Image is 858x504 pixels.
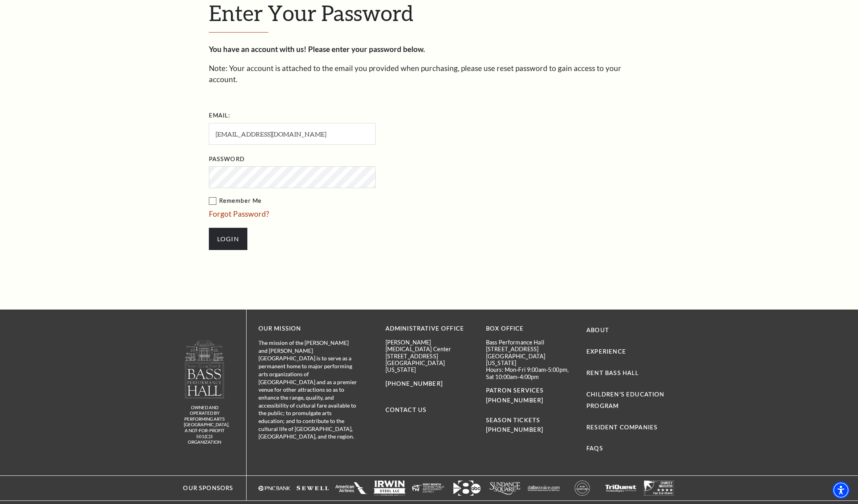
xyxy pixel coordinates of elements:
a: Experience [586,348,626,355]
img: sewell-revised_117x55.png [297,481,329,496]
img: charitynavlogo2.png [643,481,675,496]
a: Children's Education Program [586,391,664,409]
div: Accessibility Menu [832,481,850,499]
img: irwinsteel_websitefooter_117x55.png [374,481,406,496]
p: Note: Your account is attached to the email you provided when purchasing, please use reset passwo... [209,63,650,85]
input: Required [209,123,376,145]
p: OUR MISSION [258,324,358,334]
label: Password [209,154,245,164]
label: Remember Me [209,196,455,206]
p: [STREET_ADDRESS] [486,346,575,352]
p: Administrative Office [386,324,474,334]
p: PATRON SERVICES [PHONE_NUMBER] [486,386,575,406]
p: [GEOGRAPHIC_DATA][US_STATE] [486,353,575,367]
p: BOX OFFICE [486,324,575,334]
a: Rent Bass Hall [586,369,639,376]
img: fwtpid-websitefooter-117x55.png [412,481,444,496]
input: Submit button [209,228,247,250]
img: logo-footer.png [184,340,225,398]
img: sundance117x55.png [489,481,521,496]
img: triquest_footer_logo.png [605,481,637,496]
p: Hours: Mon-Fri 9:00am-5:00pm, Sat 10:00am-4:00pm [486,366,575,380]
img: aa_stacked2_117x55.png [335,481,367,496]
img: dallasvoice117x55.png [528,481,560,496]
img: kimcrawford-websitefooter-117x55.png [566,481,598,496]
p: [PERSON_NAME][MEDICAL_DATA] Center [386,339,474,353]
img: pncbank_websitefooter_117x55.png [258,481,291,496]
a: Resident Companies [586,424,657,431]
a: Forgot Password? [209,209,269,218]
p: [PHONE_NUMBER] [386,379,474,389]
a: Contact Us [386,406,427,413]
p: SEASON TICKETS [PHONE_NUMBER] [486,406,575,435]
p: The mission of the [PERSON_NAME] and [PERSON_NAME][GEOGRAPHIC_DATA] is to serve as a permanent ho... [258,339,358,441]
p: Our Sponsors [175,483,233,493]
strong: Please enter your password below. [308,44,425,54]
img: wfaa2.png [451,481,483,496]
a: About [586,327,609,333]
p: Bass Performance Hall [486,339,575,346]
strong: You have an account with us! [209,44,307,54]
a: FAQs [586,445,603,452]
p: [GEOGRAPHIC_DATA][US_STATE] [386,360,474,373]
p: owned and operated by Performing Arts [GEOGRAPHIC_DATA], A NOT-FOR-PROFIT 501(C)3 ORGANIZATION [184,405,226,445]
label: Email: [209,111,231,121]
p: [STREET_ADDRESS] [386,353,474,360]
